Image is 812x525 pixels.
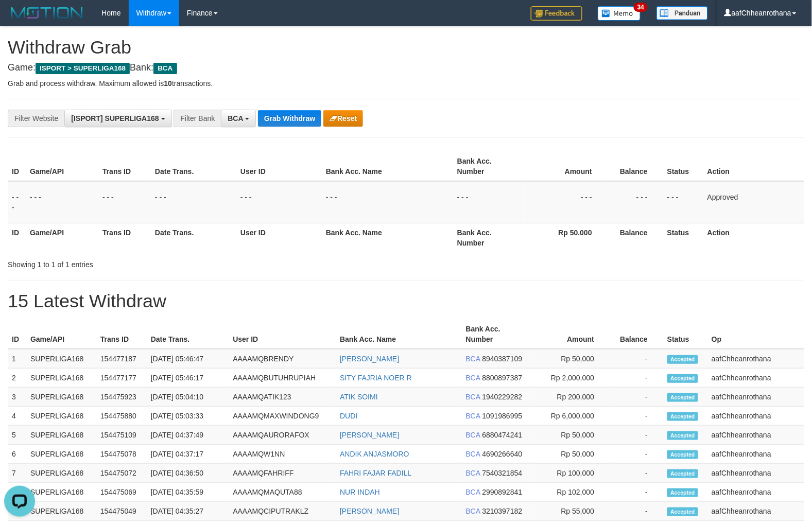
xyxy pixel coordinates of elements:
[26,445,96,464] td: SUPERLIGA168
[336,320,461,349] th: Bank Acc. Name
[608,223,663,252] th: Balance
[530,407,610,426] td: Rp 6,000,000
[36,63,130,74] span: ISPORT > SUPERLIGA168
[96,464,147,483] td: 154475072
[530,483,610,502] td: Rp 102,000
[96,349,147,369] td: 154477187
[147,388,229,407] td: [DATE] 05:04:10
[98,223,151,252] th: Trans ID
[707,407,804,426] td: aafChheanrothana
[147,349,229,369] td: [DATE] 05:46:47
[8,37,804,58] h1: Withdraw Grab
[26,407,96,426] td: SUPERLIGA168
[524,152,608,181] th: Amount
[322,223,453,252] th: Bank Acc. Name
[236,152,322,181] th: User ID
[64,110,171,127] button: [ISPORT] SUPERLIGA168
[453,152,524,181] th: Bank Acc. Number
[610,388,663,407] td: -
[667,374,698,383] span: Accepted
[707,388,804,407] td: aafChheanrothana
[96,320,147,349] th: Trans ID
[530,445,610,464] td: Rp 50,000
[466,412,480,420] span: BCA
[466,393,480,401] span: BCA
[610,483,663,502] td: -
[8,63,804,73] h4: Game: Bank:
[229,320,336,349] th: User ID
[26,223,98,252] th: Game/API
[482,488,523,496] span: Copy 2990892841 to clipboard
[229,464,336,483] td: AAAAMQFAHRIFF
[524,223,608,252] th: Rp 50.000
[8,291,804,311] h1: 15 Latest Withdraw
[229,502,336,521] td: AAAAMQCIPUTRAKLZ
[610,369,663,388] td: -
[147,445,229,464] td: [DATE] 04:37:17
[610,464,663,483] td: -
[707,320,804,349] th: Op
[667,507,698,516] span: Accepted
[482,393,523,401] span: Copy 1940229282 to clipboard
[26,464,96,483] td: SUPERLIGA168
[8,255,331,270] div: Showing 1 to 1 of 1 entries
[164,79,172,87] strong: 10
[147,483,229,502] td: [DATE] 04:35:59
[147,320,229,349] th: Date Trans.
[153,63,177,74] span: BCA
[98,152,151,181] th: Trans ID
[258,110,321,127] button: Grab Withdraw
[147,426,229,445] td: [DATE] 04:37:49
[667,431,698,440] span: Accepted
[96,502,147,521] td: 154475049
[462,320,530,349] th: Bank Acc. Number
[530,349,610,369] td: Rp 50,000
[8,349,26,369] td: 1
[610,349,663,369] td: -
[667,488,698,497] span: Accepted
[147,502,229,521] td: [DATE] 04:35:27
[707,502,804,521] td: aafChheanrothana
[26,388,96,407] td: SUPERLIGA168
[703,223,804,252] th: Action
[482,450,523,458] span: Copy 4690266640 to clipboard
[8,78,804,89] p: Grab and process withdraw. Maximum allowed is transactions.
[482,469,523,477] span: Copy 7540321854 to clipboard
[340,469,411,477] a: FAHRI FAJAR FADILL
[229,388,336,407] td: AAAAMQATIK123
[8,407,26,426] td: 4
[340,374,412,382] a: SITY FAJRIA NOER R
[656,6,708,20] img: panduan.png
[8,445,26,464] td: 6
[151,152,236,181] th: Date Trans.
[610,407,663,426] td: -
[236,181,322,223] td: - - -
[610,445,663,464] td: -
[707,349,804,369] td: aafChheanrothana
[608,181,663,223] td: - - -
[663,320,707,349] th: Status
[96,407,147,426] td: 154475880
[634,3,648,12] span: 34
[482,431,523,439] span: Copy 6880474241 to clipboard
[8,426,26,445] td: 5
[531,6,582,21] img: Feedback.jpg
[98,181,151,223] td: - - -
[96,388,147,407] td: 154475923
[340,507,399,515] a: [PERSON_NAME]
[530,388,610,407] td: Rp 200,000
[703,152,804,181] th: Action
[8,223,26,252] th: ID
[229,369,336,388] td: AAAAMQBUTUHRUPIAH
[228,114,243,122] span: BCA
[482,355,523,363] span: Copy 8940387109 to clipboard
[466,488,480,496] span: BCA
[236,223,322,252] th: User ID
[667,469,698,478] span: Accepted
[610,320,663,349] th: Balance
[663,181,703,223] td: - - -
[26,502,96,521] td: SUPERLIGA168
[8,320,26,349] th: ID
[26,426,96,445] td: SUPERLIGA168
[8,110,64,127] div: Filter Website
